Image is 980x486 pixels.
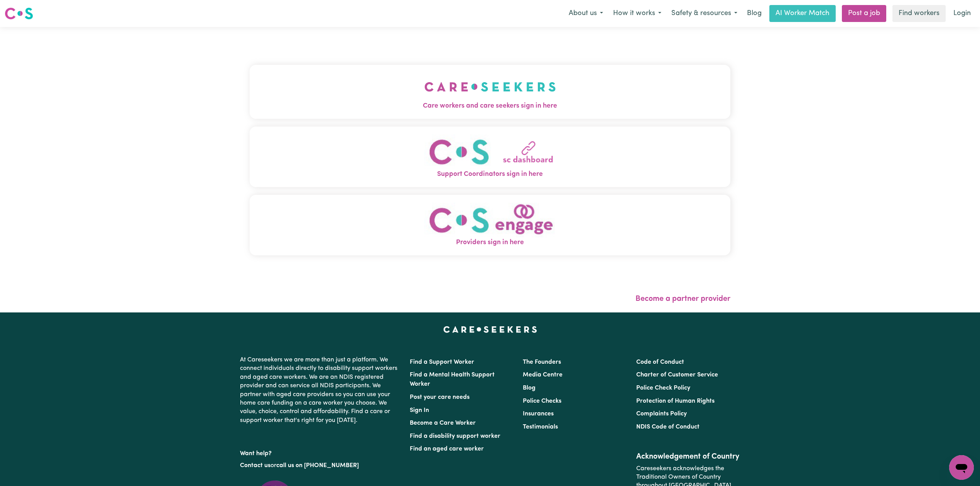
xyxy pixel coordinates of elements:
h2: Acknowledgement of Country [636,452,740,461]
a: Post a job [842,5,886,22]
a: Police Check Policy [636,385,690,391]
a: Careseekers logo [5,5,33,22]
a: Blog [742,5,766,22]
a: Become a Care Worker [410,420,476,426]
a: call us on [PHONE_NUMBER] [276,462,359,469]
p: At Careseekers we are more than just a platform. We connect individuals directly to disability su... [240,353,400,428]
a: Sign In [410,407,429,413]
a: Login [949,5,975,22]
a: The Founders [523,359,561,365]
a: Media Centre [523,372,563,378]
a: Complaints Policy [636,411,687,417]
span: Care workers and care seekers sign in here [250,101,730,111]
button: Care workers and care seekers sign in here [250,65,730,119]
a: Become a partner provider [635,295,730,303]
img: Careseekers logo [5,7,33,20]
a: Protection of Human Rights [636,398,715,404]
button: How it works [608,5,666,22]
a: NDIS Code of Conduct [636,424,700,430]
iframe: Button to launch messaging window [949,455,974,480]
span: Support Coordinators sign in here [250,169,730,179]
a: Blog [523,385,536,391]
a: Find workers [892,5,946,22]
a: Code of Conduct [636,359,684,365]
a: Find an aged care worker [410,446,484,452]
a: Contact us [240,462,270,469]
p: or [240,458,400,473]
button: About us [564,5,608,22]
button: Safety & resources [666,5,742,22]
a: Police Checks [523,398,561,404]
a: Find a disability support worker [410,433,500,439]
a: AI Worker Match [769,5,836,22]
p: Want help? [240,446,400,458]
a: Charter of Customer Service [636,372,718,378]
a: Insurances [523,411,554,417]
a: Find a Mental Health Support Worker [410,372,495,387]
a: Post your care needs [410,394,470,400]
a: Testimonials [523,424,558,430]
button: Support Coordinators sign in here [250,127,730,187]
a: Find a Support Worker [410,359,474,365]
span: Providers sign in here [250,238,730,248]
a: Careseekers home page [443,326,537,332]
button: Providers sign in here [250,195,730,255]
